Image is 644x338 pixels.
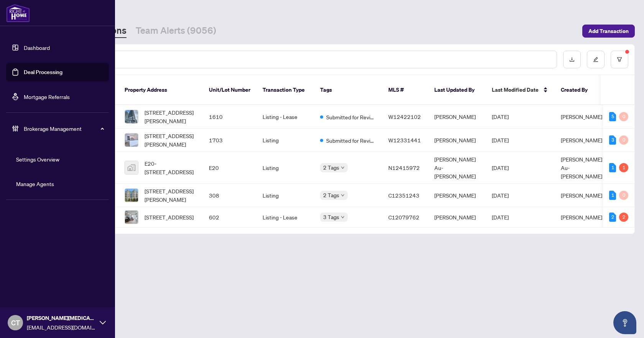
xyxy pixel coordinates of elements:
span: [PERSON_NAME][MEDICAL_DATA] [27,314,96,322]
td: Listing - Lease [256,207,314,228]
span: download [569,57,575,62]
td: Listing [256,152,314,184]
td: Listing - Lease [256,105,314,129]
span: filter [617,57,622,62]
span: [DATE] [492,192,509,199]
td: [PERSON_NAME] [428,105,486,129]
a: Manage Agents [16,180,54,187]
th: Tags [314,75,382,105]
a: Deal Processing [24,69,62,76]
span: [DATE] [492,164,509,171]
td: 1703 [203,129,256,152]
a: Dashboard [24,44,50,51]
img: thumbnail-img [125,134,138,147]
th: Created By [555,75,601,105]
td: Listing [256,129,314,152]
a: Mortgage Referrals [24,93,70,100]
span: Add Transaction [588,25,629,37]
span: [EMAIL_ADDRESS][DOMAIN_NAME] [27,323,96,331]
td: 308 [203,184,256,207]
span: Last Modified Date [492,86,539,94]
span: [STREET_ADDRESS][PERSON_NAME] [145,108,197,125]
th: Property Address [118,75,203,105]
div: 0 [619,135,628,145]
div: 2 [609,213,616,222]
th: MLS # [382,75,428,105]
div: 0 [619,191,628,200]
th: Last Updated By [428,75,486,105]
span: down [341,166,345,170]
span: Submitted for Review [326,113,376,121]
span: N12415972 [388,164,420,171]
span: E20-[STREET_ADDRESS] [145,159,197,176]
span: [DATE] [492,214,509,221]
span: W12422102 [388,113,421,120]
td: [PERSON_NAME] [428,129,486,152]
td: 602 [203,207,256,228]
th: Last Modified Date [486,75,555,105]
img: thumbnail-img [125,110,138,123]
span: C12079762 [388,214,419,221]
span: Submitted for Review [326,136,376,145]
td: E20 [203,152,256,184]
span: [PERSON_NAME] [561,113,602,120]
div: 1 [609,191,616,200]
span: 2 Tags [323,163,339,172]
div: 3 [609,135,616,145]
div: 1 [609,163,616,172]
img: logo [6,4,30,22]
th: Transaction Type [256,75,314,105]
td: [PERSON_NAME] [428,184,486,207]
th: Unit/Lot Number [203,75,256,105]
span: down [341,215,345,219]
div: 0 [619,112,628,121]
span: [PERSON_NAME] Au-[PERSON_NAME] [561,156,602,180]
span: [PERSON_NAME] [561,192,602,199]
td: [PERSON_NAME] [428,207,486,228]
img: thumbnail-img [125,161,138,174]
span: [STREET_ADDRESS] [145,213,194,221]
span: edit [593,57,598,62]
span: Brokerage Management [24,124,103,133]
span: CT [11,317,20,328]
img: thumbnail-img [125,211,138,224]
td: Listing [256,184,314,207]
button: download [563,51,581,68]
img: thumbnail-img [125,189,138,202]
a: Team Alerts (9056) [136,24,216,38]
td: 1610 [203,105,256,129]
td: [PERSON_NAME] Au-[PERSON_NAME] [428,152,486,184]
span: 3 Tags [323,213,339,221]
span: [PERSON_NAME] [561,214,602,221]
span: [DATE] [492,113,509,120]
span: down [341,193,345,197]
button: edit [587,51,605,68]
div: 1 [619,163,628,172]
div: 5 [609,112,616,121]
span: [STREET_ADDRESS][PERSON_NAME] [145,187,197,204]
span: [DATE] [492,137,509,143]
span: [STREET_ADDRESS][PERSON_NAME] [145,132,197,148]
button: Open asap [613,311,636,334]
a: Settings Overview [16,156,59,163]
button: Add Transaction [582,25,635,38]
span: W12331441 [388,137,421,143]
span: C12351243 [388,192,419,199]
button: filter [611,51,628,68]
span: [PERSON_NAME] [561,137,602,143]
div: 2 [619,213,628,222]
span: 2 Tags [323,191,339,200]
